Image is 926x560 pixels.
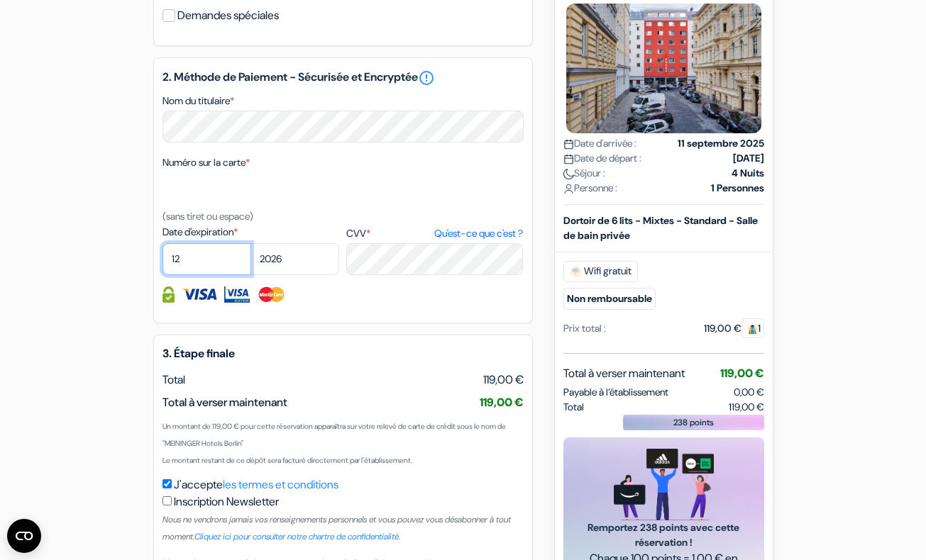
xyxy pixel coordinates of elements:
h5: 3. Étape finale [162,347,524,360]
a: error_outline [418,69,435,86]
img: free_wifi.svg [570,266,581,277]
span: Wifi gratuit [563,261,638,282]
strong: 11 septembre 2025 [678,136,764,151]
label: Date d'expiration [162,225,339,240]
span: 0,00 € [734,386,764,398]
label: Numéro sur la carte [162,155,250,170]
small: Nous ne vendrons jamais vos renseignements personnels et vous pouvez vous désabonner à tout moment. [162,514,511,542]
strong: [DATE] [733,151,764,166]
h5: 2. Méthode de Paiement - Sécurisée et Encryptée [162,69,524,86]
img: Visa Electron [224,286,250,303]
img: moon.svg [563,169,574,179]
small: (sans tiret ou espace) [162,210,253,223]
span: Séjour : [563,166,605,181]
div: 119,00 € [704,321,764,336]
small: Un montant de 119,00 € pour cette réservation apparaîtra sur votre relevé de carte de crédit sous... [162,422,506,448]
span: Total à verser maintenant [162,395,287,410]
img: gift_card_hero_new.png [614,449,714,520]
span: 1 [742,318,764,338]
span: 119,00 € [720,366,764,381]
img: Visa [182,286,217,303]
span: Total [162,372,185,387]
span: Date d'arrivée : [563,136,636,151]
span: Total à verser maintenant [563,365,685,382]
img: user_icon.svg [563,184,574,194]
strong: 1 Personnes [711,181,764,196]
span: 119,00 € [480,395,524,410]
label: Demandes spéciales [177,6,279,26]
label: Inscription Newsletter [174,493,279,510]
label: J'accepte [174,476,338,493]
strong: 4 Nuits [732,166,764,181]
span: Remportez 238 points avec cette réservation ! [580,520,747,550]
span: 119,00 € [483,371,524,388]
span: Date de départ : [563,151,641,166]
a: les termes et conditions [223,477,338,492]
small: Non remboursable [563,288,656,310]
img: Master Card [257,286,286,303]
span: 238 points [673,416,714,429]
button: Ouvrir le widget CMP [7,519,41,553]
small: Le montant restant de ce dépôt sera facturé directement par l'établissement. [162,456,412,465]
span: Total [563,400,584,415]
span: Payable à l’établissement [563,385,668,400]
div: Prix total : [563,321,606,336]
img: calendar.svg [563,154,574,164]
a: Cliquez ici pour consulter notre chartre de confidentialité. [194,531,400,542]
label: Nom du titulaire [162,94,234,108]
img: Information de carte de crédit entièrement encryptée et sécurisée [162,286,175,303]
a: Qu'est-ce que c'est ? [434,226,523,241]
img: guest.svg [747,324,758,335]
b: Dortoir de 6 lits - Mixtes - Standard - Salle de bain privée [563,214,758,242]
span: Personne : [563,181,617,196]
label: CVV [346,226,523,241]
img: calendar.svg [563,139,574,150]
span: 119,00 € [729,400,764,415]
